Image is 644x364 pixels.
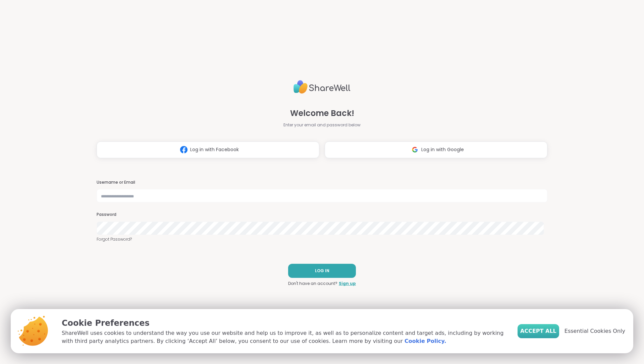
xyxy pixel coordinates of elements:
[97,180,547,185] h3: Username or Email
[293,77,351,97] img: ShareWell Logo
[325,141,547,158] button: Log in with Google
[62,317,507,329] p: Cookie Preferences
[339,281,356,287] a: Sign up
[177,143,190,156] img: ShareWell Logomark
[520,327,556,335] span: Accept All
[315,268,329,274] span: LOG IN
[97,141,319,158] button: Log in with Facebook
[62,329,507,345] p: ShareWell uses cookies to understand the way you use our website and help us to improve it, as we...
[290,107,354,119] span: Welcome Back!
[288,281,337,287] span: Don't have an account?
[405,337,446,345] a: Cookie Policy.
[283,122,361,128] span: Enter your email and password below
[97,236,547,242] a: Forgot Password?
[421,146,464,153] span: Log in with Google
[288,264,356,278] button: LOG IN
[97,212,547,218] h3: Password
[190,146,239,153] span: Log in with Facebook
[409,143,421,156] img: ShareWell Logomark
[518,324,559,338] button: Accept All
[565,327,625,335] span: Essential Cookies Only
